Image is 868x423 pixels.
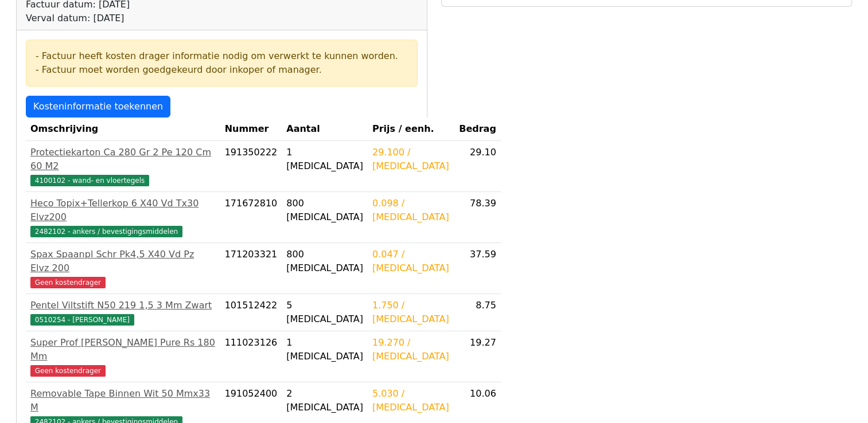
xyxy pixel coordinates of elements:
[36,63,408,77] div: - Factuur moet worden goedgekeurd door inkoper of manager.
[372,248,449,275] div: 0.047 / [MEDICAL_DATA]
[220,294,282,331] td: 101512422
[30,277,106,288] span: Geen kostendrager
[30,197,216,238] a: Heco Topix+Tellerkop 6 X40 Vd Tx30 Elvz2002482102 - ankers / bevestigingsmiddelen
[30,365,106,377] span: Geen kostendrager
[454,141,501,192] td: 29.10
[26,117,220,141] th: Omschrijving
[26,11,164,25] div: Verval datum: [DATE]
[30,299,216,312] div: Pentel Viltstift N50 219 1,5 3 Mm Zwart
[372,146,449,173] div: 29.100 / [MEDICAL_DATA]
[30,336,216,377] a: Super Prof [PERSON_NAME] Pure Rs 180 MmGeen kostendrager
[286,146,363,173] div: 1 [MEDICAL_DATA]
[454,331,501,382] td: 19.27
[30,248,216,275] div: Spax Spaanpl Schr Pk4,5 X40 Vd Pz Elvz 200
[220,243,282,294] td: 171203321
[286,248,363,275] div: 800 [MEDICAL_DATA]
[30,248,216,289] a: Spax Spaanpl Schr Pk4,5 X40 Vd Pz Elvz 200Geen kostendrager
[454,192,501,243] td: 78.39
[220,141,282,192] td: 191350222
[30,226,182,237] span: 2482102 - ankers / bevestigingsmiddelen
[30,146,216,173] div: Protectiekarton Ca 280 Gr 2 Pe 120 Cm 60 M2
[372,387,449,414] div: 5.030 / [MEDICAL_DATA]
[372,197,449,224] div: 0.098 / [MEDICAL_DATA]
[30,387,216,414] div: Removable Tape Binnen Wit 50 Mmx33 M
[30,336,216,363] div: Super Prof [PERSON_NAME] Pure Rs 180 Mm
[372,336,449,363] div: 19.270 / [MEDICAL_DATA]
[30,314,134,326] span: 0510254 - [PERSON_NAME]
[372,299,449,326] div: 1.750 / [MEDICAL_DATA]
[368,117,454,141] th: Prijs / eenh.
[30,197,216,224] div: Heco Topix+Tellerkop 6 X40 Vd Tx30 Elvz200
[286,336,363,363] div: 1 [MEDICAL_DATA]
[220,117,282,141] th: Nummer
[454,243,501,294] td: 37.59
[454,117,501,141] th: Bedrag
[286,197,363,224] div: 800 [MEDICAL_DATA]
[30,146,216,187] a: Protectiekarton Ca 280 Gr 2 Pe 120 Cm 60 M24100102 - wand- en vloertegels
[30,175,149,186] span: 4100102 - wand- en vloertegels
[220,331,282,382] td: 111023126
[282,117,368,141] th: Aantal
[36,49,408,63] div: - Factuur heeft kosten drager informatie nodig om verwerkt te kunnen worden.
[26,96,170,117] a: Kosteninformatie toekennen
[220,192,282,243] td: 171672810
[454,294,501,331] td: 8.75
[286,299,363,326] div: 5 [MEDICAL_DATA]
[286,387,363,414] div: 2 [MEDICAL_DATA]
[30,299,216,326] a: Pentel Viltstift N50 219 1,5 3 Mm Zwart0510254 - [PERSON_NAME]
